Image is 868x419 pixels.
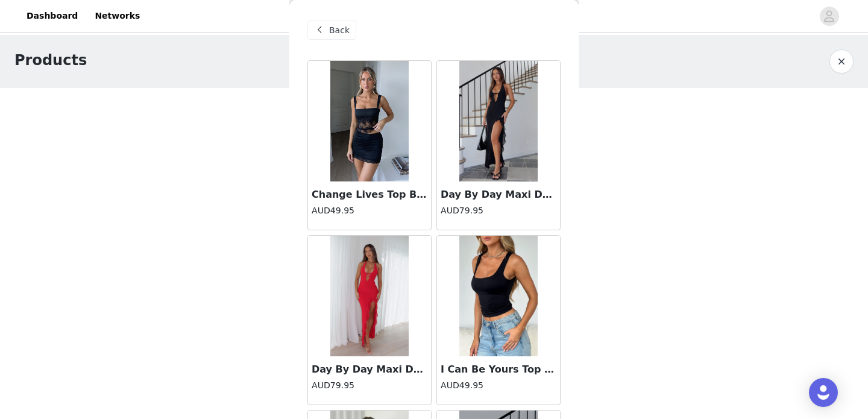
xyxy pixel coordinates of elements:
h4: AUD49.95 [441,379,556,392]
div: avatar [823,7,835,26]
h3: I Can Be Yours Top Black [441,362,556,377]
span: Back [329,24,350,37]
div: Open Intercom Messenger [809,378,838,407]
h1: Products [14,49,87,71]
h3: Day By Day Maxi Dress Black [441,187,556,202]
a: Networks [87,2,147,30]
img: Change Lives Top Black [330,61,409,181]
img: Day By Day Maxi Dress Black [459,61,538,181]
img: I Can Be Yours Top Black [459,236,538,356]
img: Day By Day Maxi Dress Cherry [330,236,409,356]
h4: AUD79.95 [441,204,556,217]
h3: Change Lives Top Black [312,187,427,202]
a: Dashboard [19,2,85,30]
h4: AUD79.95 [312,379,427,392]
h3: Day By Day Maxi Dress Cherry [312,362,427,377]
h4: AUD49.95 [312,204,427,217]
